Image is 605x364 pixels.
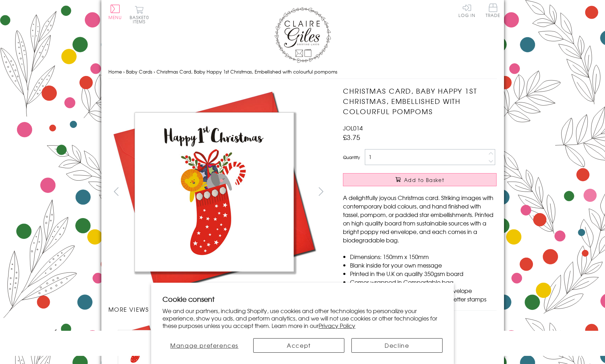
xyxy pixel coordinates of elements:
[108,305,329,313] h3: More views
[343,86,497,116] h1: Christmas Card, Baby Happy 1st Christmas, Embellished with colourful pompoms
[486,4,500,17] span: Trade
[130,6,149,24] button: Basket0 items
[108,14,122,20] span: Menu
[156,68,337,75] span: Christmas Card, Baby Happy 1st Christmas, Embellished with colourful pompoms
[123,68,125,75] span: ›
[162,294,443,304] h2: Cookie consent
[319,321,355,330] a: Privacy Policy
[343,132,360,142] span: £3.75
[162,307,443,329] p: We and our partners, including Shopify, use cookies and other technologies to personalize your ex...
[486,4,500,19] a: Trade
[108,86,320,298] img: Christmas Card, Baby Happy 1st Christmas, Embellished with colourful pompoms
[170,341,238,350] span: Manage preferences
[253,338,344,353] button: Accept
[108,5,122,19] button: Menu
[343,154,360,160] label: Quantity
[350,278,497,286] li: Comes wrapped in Compostable bag
[350,269,497,278] li: Printed in the U.K on quality 350gsm board
[343,124,363,132] span: JOL014
[162,338,246,353] button: Manage preferences
[350,261,497,269] li: Blank inside for your own message
[313,183,329,199] button: next
[458,4,475,17] a: Log In
[133,14,149,25] span: 0 items
[274,7,331,63] img: Claire Giles Greetings Cards
[350,252,497,261] li: Dimensions: 150mm x 150mm
[351,338,443,353] button: Decline
[108,65,497,79] nav: breadcrumbs
[343,193,497,244] p: A delightfully joyous Christmas card. Striking images with contemporary bold colours, and hand fi...
[108,68,122,75] a: Home
[343,173,497,186] button: Add to Basket
[154,68,155,75] span: ›
[108,183,124,199] button: prev
[126,68,152,75] a: Baby Cards
[329,86,541,298] img: Christmas Card, Baby Happy 1st Christmas, Embellished with colourful pompoms
[404,176,444,183] span: Add to Basket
